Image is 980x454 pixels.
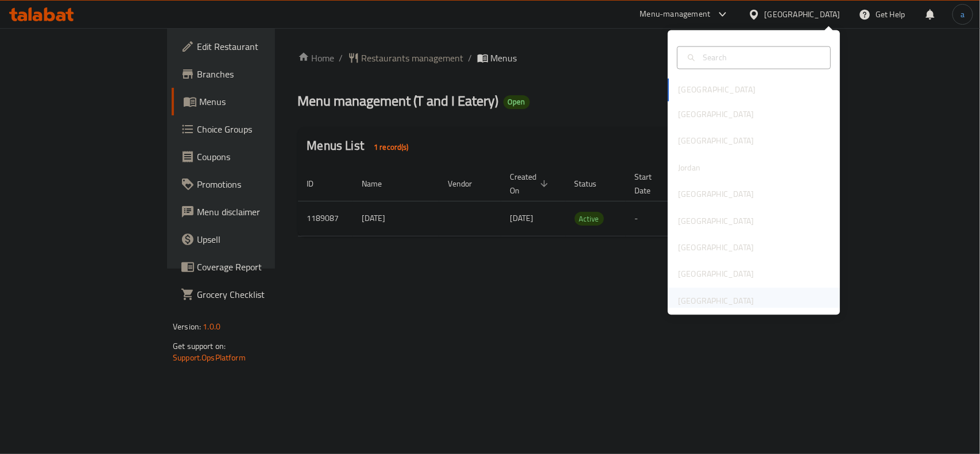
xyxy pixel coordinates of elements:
span: [DATE] [510,211,534,226]
div: [GEOGRAPHIC_DATA] [765,8,840,21]
a: Promotions [172,170,331,198]
div: [GEOGRAPHIC_DATA] [678,294,754,307]
span: Active [575,212,604,226]
span: Open [503,97,530,107]
div: [GEOGRAPHIC_DATA] [678,242,754,254]
div: Open [503,95,530,109]
span: 1 record(s) [367,142,416,153]
li: / [339,51,343,65]
span: Edit Restaurant [197,40,321,53]
a: Menu disclaimer [172,198,331,226]
a: Grocery Checklist [172,281,331,308]
td: [DATE] [353,201,439,236]
span: Promotions [197,177,321,191]
nav: breadcrumb [298,51,790,65]
a: Choice Groups [172,115,331,143]
h2: Menus List [307,137,416,156]
span: Menus [491,51,517,65]
table: enhanced table [298,166,869,236]
span: Start Date [635,170,667,197]
a: Support.OpsPlatform [173,350,246,365]
span: Restaurants management [362,51,464,65]
div: Jordan [678,161,700,174]
span: Menu management ( T and I Eatery ) [298,88,499,114]
a: Upsell [172,226,331,253]
span: Coverage Report [197,260,321,274]
div: Total records count [367,138,416,156]
span: Upsell [197,232,321,246]
span: Menus [199,95,321,108]
a: Coupons [172,143,331,170]
a: Branches [172,60,331,88]
div: Menu-management [640,7,711,21]
a: Edit Restaurant [172,33,331,60]
a: Menus [172,88,331,115]
span: Choice Groups [197,122,321,136]
input: Search [698,51,823,64]
td: - [626,201,681,236]
span: Menu disclaimer [197,205,321,219]
span: Version: [173,319,201,334]
div: [GEOGRAPHIC_DATA] [678,135,754,148]
span: ID [307,177,329,191]
div: [GEOGRAPHIC_DATA] [678,268,754,281]
div: [GEOGRAPHIC_DATA] [678,188,754,201]
a: Coverage Report [172,253,331,281]
li: / [468,51,472,65]
div: Active [575,212,604,226]
a: Restaurants management [348,51,464,65]
span: Created On [510,170,552,197]
span: Branches [197,67,321,81]
span: Grocery Checklist [197,288,321,301]
span: Coupons [197,150,321,164]
span: 1.0.0 [203,319,220,334]
span: a [960,8,964,21]
span: Get support on: [173,339,226,354]
div: [GEOGRAPHIC_DATA] [678,215,754,227]
span: Name [362,177,397,191]
span: Status [575,177,612,191]
span: Vendor [448,177,487,191]
div: [GEOGRAPHIC_DATA] [678,108,754,121]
